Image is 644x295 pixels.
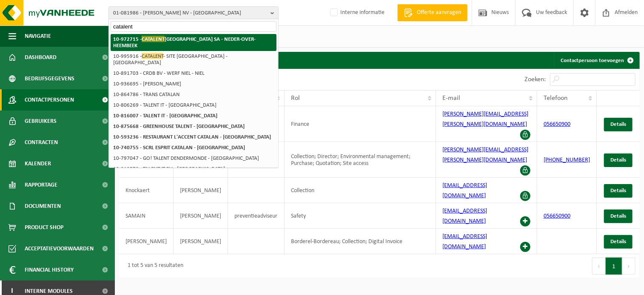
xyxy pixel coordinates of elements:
[604,118,633,131] a: Details
[544,121,570,128] a: 056650900
[291,95,300,102] span: Rol
[25,238,94,259] span: Acceptatievoorwaarden
[111,89,276,100] li: 10-864786 - TRANS CATALAN
[285,142,436,178] td: Collection; Director; Environmental management; Purchase; Quotation; Site access
[111,79,276,89] li: 10-936695 - [PERSON_NAME]
[604,184,633,198] a: Details
[228,203,285,229] td: preventieadviseur
[142,53,163,59] span: CATALENT
[123,258,183,274] div: 1 tot 5 van 5 resultaten
[108,6,279,19] button: 01-081986 - [PERSON_NAME] NV - [GEOGRAPHIC_DATA]
[524,77,546,83] label: Zoeken:
[442,95,460,102] span: E-mail
[119,229,174,254] td: [PERSON_NAME]
[174,203,228,229] td: [PERSON_NAME]
[285,106,436,142] td: Finance
[544,157,590,163] a: [PHONE_NUMBER]
[111,100,276,111] li: 10-806269 - TALENT IT - [GEOGRAPHIC_DATA]
[442,208,487,224] a: [EMAIL_ADDRESS][DOMAIN_NAME]
[442,233,487,250] a: [EMAIL_ADDRESS][DOMAIN_NAME]
[111,68,276,79] li: 10-891703 - CRDB BV - WERF NIEL - NIEL
[554,52,639,69] a: Contactpersoon toevoegen
[328,6,385,19] label: Interne informatie
[113,124,245,129] strong: 10-875668 - GREENHOUSE TALENT - [GEOGRAPHIC_DATA]
[113,166,225,172] strong: 10-810570 - TALENT-IT BV - [GEOGRAPHIC_DATA]
[610,239,626,244] span: Details
[442,182,487,199] a: [EMAIL_ADDRESS][DOMAIN_NAME]
[25,26,51,47] span: Navigatie
[111,153,276,164] li: 10-797047 - GO! TALENT DENDERMONDE - [GEOGRAPHIC_DATA]
[119,178,174,203] td: Knockaert
[25,217,63,238] span: Product Shop
[604,235,633,249] a: Details
[285,203,436,229] td: Safety
[113,134,271,140] strong: 10-593236 - RESTAURANT L'ACCENT CATALAN - [GEOGRAPHIC_DATA]
[111,21,276,32] input: Zoeken naar gekoppelde vestigingen
[25,132,58,153] span: Contracten
[25,174,57,196] span: Rapportage
[174,229,228,254] td: [PERSON_NAME]
[174,178,228,203] td: [PERSON_NAME]
[25,111,57,132] span: Gebruikers
[604,210,633,223] a: Details
[25,196,61,217] span: Documenten
[610,213,626,219] span: Details
[25,153,51,174] span: Kalender
[285,178,436,203] td: Collection
[544,95,567,102] span: Telefoon
[622,258,635,275] button: Next
[397,4,467,21] a: Offerte aanvragen
[610,157,626,163] span: Details
[604,153,633,167] a: Details
[113,7,267,20] span: 01-081986 - [PERSON_NAME] NV - [GEOGRAPHIC_DATA]
[606,258,622,275] button: 1
[25,259,74,281] span: Financial History
[544,213,570,219] a: 056650900
[592,258,606,275] button: Previous
[142,36,165,42] span: CATALENT
[415,9,463,17] span: Offerte aanvragen
[119,203,174,229] td: SAMAIN
[25,89,74,111] span: Contactpersonen
[285,229,436,254] td: Borderel-Bordereau; Collection; Digital Invoice
[111,51,276,68] li: 10-995916 - - SITE [GEOGRAPHIC_DATA] - [GEOGRAPHIC_DATA]
[113,145,245,150] strong: 10-740755 - SCRL ESPRIT CATALAN - [GEOGRAPHIC_DATA]
[25,47,57,68] span: Dashboard
[25,68,74,89] span: Bedrijfsgegevens
[610,188,626,193] span: Details
[442,111,528,128] a: [PERSON_NAME][EMAIL_ADDRESS][PERSON_NAME][DOMAIN_NAME]
[610,122,626,127] span: Details
[113,113,217,119] strong: 10-816007 - TALENT IT - [GEOGRAPHIC_DATA]
[442,147,528,163] a: [PERSON_NAME][EMAIL_ADDRESS][PERSON_NAME][DOMAIN_NAME]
